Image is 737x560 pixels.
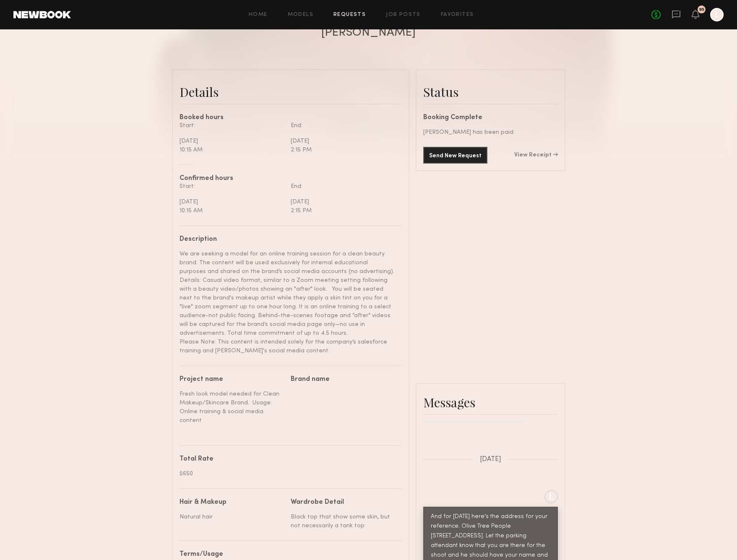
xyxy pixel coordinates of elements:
[180,236,396,243] div: Description
[180,115,402,121] div: Booked hours
[291,137,396,146] div: [DATE]
[423,394,558,411] div: Messages
[441,12,474,18] a: Favorites
[180,206,284,215] div: 10:15 AM
[180,469,396,478] div: $650
[180,551,396,558] div: Terms/Usage
[291,499,344,506] div: Wardrobe Detail
[423,115,558,121] div: Booking Complete
[291,182,396,191] div: End:
[291,206,396,215] div: 2:15 PM
[291,146,396,154] div: 2:15 PM
[291,513,396,530] div: Black top that show some skin, but not necessarily a tank top
[710,8,724,21] a: L
[180,182,284,191] div: Start:
[180,376,284,383] div: Project name
[333,12,366,18] a: Requests
[180,499,227,506] div: Hair & Makeup
[423,83,558,100] div: Status
[321,27,416,39] div: [PERSON_NAME]
[180,390,284,425] div: Fresh look model needed for Clean Makeup/Skincare Brand. Usage: Online training & social media co...
[291,376,396,383] div: Brand name
[180,83,402,100] div: Details
[288,12,313,18] a: Models
[423,128,558,137] div: [PERSON_NAME] has been paid.
[423,147,487,164] button: Send New Request
[291,198,396,206] div: [DATE]
[249,12,268,18] a: Home
[386,12,421,18] a: Job Posts
[180,121,284,130] div: Start:
[180,513,284,521] div: Natural hair
[180,146,284,154] div: 10:15 AM
[180,137,284,146] div: [DATE]
[180,198,284,206] div: [DATE]
[291,121,396,130] div: End:
[480,456,501,463] span: [DATE]
[180,250,396,355] div: We are seeking a model for an online training session for a clean beauty brand. The content will ...
[180,456,396,463] div: Total Rate
[180,175,402,182] div: Confirmed hours
[699,8,704,12] div: 95
[514,152,558,158] a: View Receipt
